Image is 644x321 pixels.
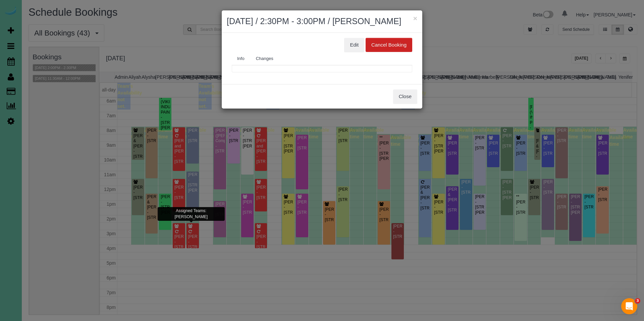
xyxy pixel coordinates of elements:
[158,207,225,220] div: Assigned Teams: [PERSON_NAME]
[344,38,364,52] button: Edit
[413,15,417,22] button: ×
[251,52,279,66] a: Changes
[393,89,417,104] button: Close
[366,38,412,52] button: Cancel Booking
[256,56,273,61] span: Changes
[621,298,637,314] iframe: Intercom live chat
[232,52,250,66] a: Info
[227,15,417,27] h2: [DATE] / 2:30PM - 3:00PM / [PERSON_NAME]
[635,298,640,304] span: 3
[237,56,245,61] span: Info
